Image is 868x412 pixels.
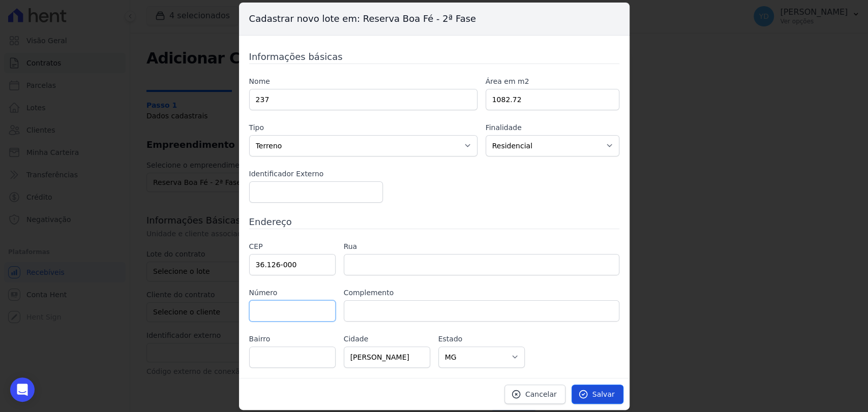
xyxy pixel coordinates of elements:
[504,385,565,404] a: Cancelar
[249,254,336,275] input: 00.000-000
[486,76,619,87] label: Área em m2
[249,50,619,64] h3: Informações básicas
[438,334,525,344] label: Estado
[10,377,35,402] div: Open Intercom Messenger
[249,122,477,133] label: Tipo
[249,334,336,344] label: Bairro
[249,288,336,298] label: Número
[344,288,619,298] label: Complemento
[592,389,615,399] span: Salvar
[249,76,477,87] label: Nome
[249,241,336,252] label: CEP
[525,389,557,399] span: Cancelar
[572,385,623,404] a: Salvar
[249,169,383,179] label: Identificador Externo
[344,241,619,252] label: Rua
[249,215,619,229] h3: Endereço
[239,3,630,36] h3: Cadastrar novo lote em: Reserva Boa Fé - 2ª Fase
[344,334,430,344] label: Cidade
[486,122,619,133] label: Finalidade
